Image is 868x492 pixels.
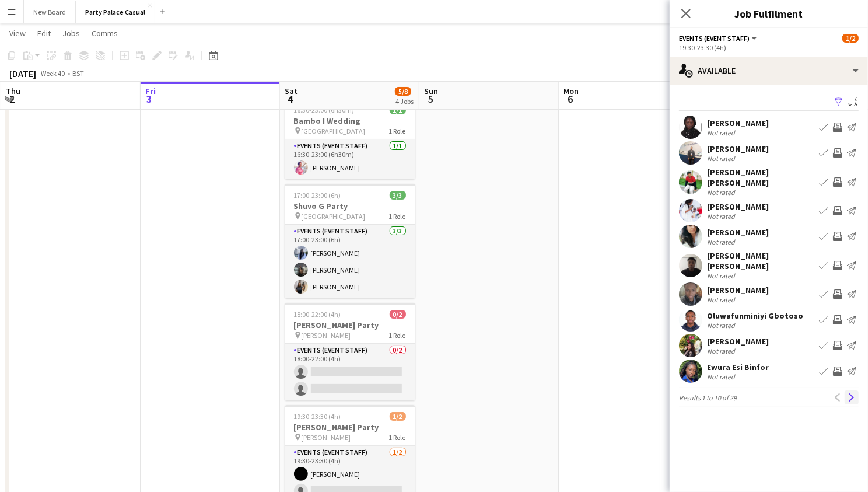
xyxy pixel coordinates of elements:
[707,250,814,271] div: [PERSON_NAME] [PERSON_NAME]
[679,34,759,43] button: Events (Event Staff)
[4,92,20,106] span: 2
[707,238,737,246] div: Not rated
[707,310,803,321] div: Oluwafunminiyi Gbotoso
[707,336,769,347] div: [PERSON_NAME]
[285,422,415,432] h3: [PERSON_NAME] Party
[707,321,737,330] div: Not rated
[395,97,414,106] div: 4 Jobs
[37,28,51,39] span: Edit
[294,310,341,319] span: 18:00-22:00 (4h)
[294,106,355,114] span: 16:30-23:00 (6h30m)
[38,69,68,78] span: Week 40
[143,92,156,106] span: 3
[24,1,76,23] button: New Board
[707,347,737,355] div: Not rated
[285,184,415,298] app-job-card: 17:00-23:00 (6h)3/3Shuvo G Party [GEOGRAPHIC_DATA]1 RoleEvents (Event Staff)3/317:00-23:00 (6h)[P...
[390,106,406,114] span: 1/1
[390,412,406,421] span: 1/2
[87,26,123,41] a: Comms
[9,68,36,79] div: [DATE]
[670,57,868,85] div: Available
[285,320,415,330] h3: [PERSON_NAME] Party
[707,167,814,188] div: [PERSON_NAME] [PERSON_NAME]
[6,86,20,96] span: Thu
[707,154,737,163] div: Not rated
[842,34,859,43] span: 1/2
[285,201,415,211] h3: Shuvo G Party
[707,372,737,381] div: Not rated
[62,28,80,39] span: Jobs
[707,118,769,128] div: [PERSON_NAME]
[679,393,737,402] span: Results 1 to 10 of 29
[285,344,415,400] app-card-role: Events (Event Staff)0/218:00-22:00 (4h)
[707,362,769,372] div: Ewura Esi Binfor
[395,87,411,96] span: 5/8
[302,331,351,340] span: [PERSON_NAME]
[707,227,769,238] div: [PERSON_NAME]
[92,28,118,39] span: Comms
[285,99,415,179] app-job-card: 16:30-23:00 (6h30m)1/1Bambo I Wedding [GEOGRAPHIC_DATA]1 RoleEvents (Event Staff)1/116:30-23:00 (...
[389,331,406,340] span: 1 Role
[302,212,366,221] span: [GEOGRAPHIC_DATA]
[285,139,415,179] app-card-role: Events (Event Staff)1/116:30-23:00 (6h30m)[PERSON_NAME]
[422,92,438,106] span: 5
[424,86,438,96] span: Sun
[563,86,579,96] span: Mon
[389,433,406,442] span: 1 Role
[390,310,406,319] span: 0/2
[294,412,341,421] span: 19:30-23:30 (4h)
[707,271,737,280] div: Not rated
[302,433,351,442] span: [PERSON_NAME]
[285,86,297,96] span: Sat
[33,26,55,41] a: Edit
[76,1,155,23] button: Party Palace Casual
[707,295,737,304] div: Not rated
[145,86,156,96] span: Fri
[679,34,750,43] span: Events (Event Staff)
[389,212,406,221] span: 1 Role
[707,212,737,221] div: Not rated
[707,128,737,137] div: Not rated
[9,28,26,39] span: View
[294,191,341,200] span: 17:00-23:00 (6h)
[283,92,297,106] span: 4
[302,127,366,135] span: [GEOGRAPHIC_DATA]
[707,201,769,212] div: [PERSON_NAME]
[285,225,415,298] app-card-role: Events (Event Staff)3/317:00-23:00 (6h)[PERSON_NAME][PERSON_NAME][PERSON_NAME]
[285,116,415,126] h3: Bambo I Wedding
[707,144,769,154] div: [PERSON_NAME]
[72,69,84,78] div: BST
[390,191,406,200] span: 3/3
[562,92,579,106] span: 6
[670,6,868,21] h3: Job Fulfilment
[679,43,859,52] div: 19:30-23:30 (4h)
[707,285,769,295] div: [PERSON_NAME]
[707,188,737,197] div: Not rated
[58,26,85,41] a: Jobs
[285,303,415,400] app-job-card: 18:00-22:00 (4h)0/2[PERSON_NAME] Party [PERSON_NAME]1 RoleEvents (Event Staff)0/218:00-22:00 (4h)
[5,26,30,41] a: View
[389,127,406,135] span: 1 Role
